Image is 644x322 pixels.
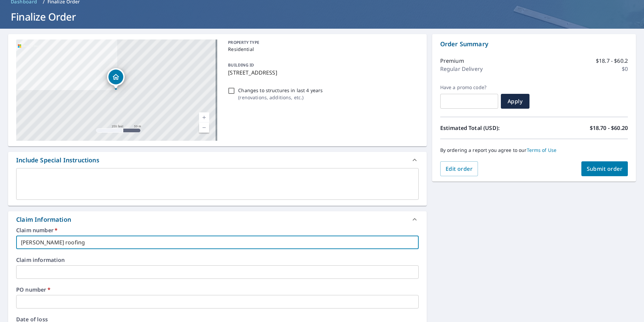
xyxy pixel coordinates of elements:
div: Claim Information [16,215,71,224]
a: Current Level 17, Zoom Out [199,123,209,133]
label: Have a promo code? [440,84,498,90]
p: Changes to structures in last 4 years [238,87,323,94]
span: Submit order [587,165,623,172]
div: Include Special Instructions [16,156,99,165]
p: ( renovations, additions, etc. ) [238,94,323,101]
p: Regular Delivery [440,65,483,73]
p: Premium [440,57,464,65]
p: $0 [622,65,628,73]
label: Claim information [16,257,419,263]
label: Claim number [16,227,419,233]
p: PROPERTY TYPE [228,39,416,46]
div: Include Special Instructions [8,152,427,168]
p: Order Summary [440,39,628,49]
button: Edit order [440,161,478,176]
p: [STREET_ADDRESS] [228,69,416,77]
p: Estimated Total (USD): [440,124,534,132]
h1: Finalize Order [8,10,636,24]
p: $18.7 - $60.2 [596,57,628,65]
span: Apply [506,98,524,105]
div: Dropped pin, building 1, Residential property, 5 Breton Pl Durham, NC 27707 [107,68,125,89]
label: PO number [16,287,419,292]
button: Submit order [581,161,628,176]
label: Date of loss [16,317,213,322]
a: Terms of Use [527,147,557,153]
button: Apply [501,94,529,109]
p: BUILDING ID [228,62,254,68]
p: $18.70 - $60.20 [590,124,628,132]
p: Residential [228,46,416,53]
a: Current Level 17, Zoom In [199,112,209,123]
p: By ordering a report you agree to our [440,147,628,153]
span: Edit order [446,165,473,172]
div: Claim Information [8,211,427,227]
